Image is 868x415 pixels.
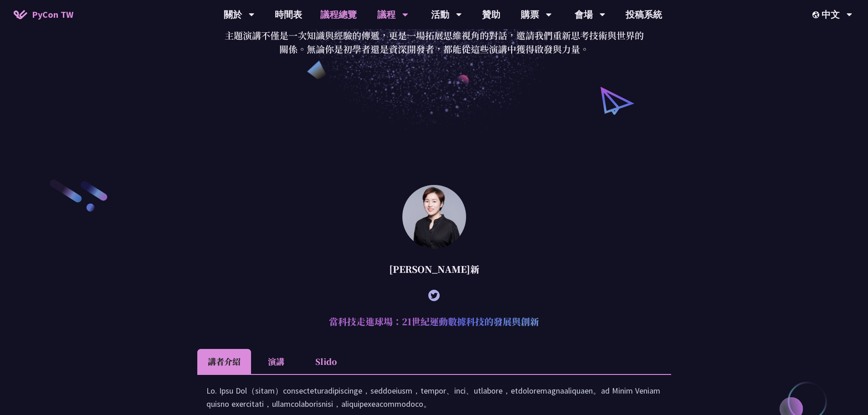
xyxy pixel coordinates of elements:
[197,256,671,283] div: [PERSON_NAME]新
[301,349,351,374] li: Slido
[812,11,822,18] img: Locale Icon
[251,349,301,374] li: 演講
[197,308,671,335] h2: 當科技走進球場：21世紀運動數據科技的發展與創新
[32,8,73,21] span: PyCon TW
[14,10,27,19] img: Home icon of PyCon TW 2025
[197,349,251,374] li: 講者介紹
[402,185,466,249] img: 林滿新
[5,3,82,26] a: PyCon TW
